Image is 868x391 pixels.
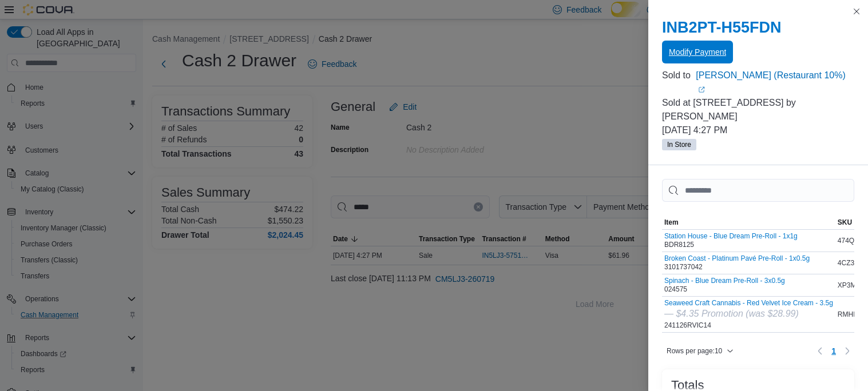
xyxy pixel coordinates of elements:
[664,277,785,285] button: Spinach - Blue Dream Pre-Roll - 3x0.5g
[813,342,854,360] nav: Pagination for table: MemoryTable from EuiInMemoryTable
[667,139,691,150] span: In Store
[838,218,852,227] span: SKU
[664,299,833,330] div: 241126RVIC14
[669,46,726,58] span: Modify Payment
[827,342,841,360] button: Page 1 of 1
[667,346,722,356] span: Rows per page : 10
[664,254,810,262] button: Broken Coast - Platinum Pavé Pre-Roll - 1x0.5g
[696,69,854,96] a: [PERSON_NAME] (Restaurant 10%)External link
[664,254,810,272] div: 3101737042
[664,232,798,249] div: BDR8125
[662,69,693,82] div: Sold to
[662,344,738,358] button: Rows per page:10
[664,277,785,294] div: 024575
[664,218,679,227] span: Item
[662,41,733,63] button: Modify Payment
[831,345,836,357] span: 1
[662,96,854,123] p: Sold at [STREET_ADDRESS] by [PERSON_NAME]
[664,307,833,321] div: — $4.35 Promotion (was $28.99)
[664,299,833,307] button: Seaweed Craft Cannabis - Red Velvet Ice Cream - 3.5g
[698,86,705,93] svg: External link
[662,123,854,137] p: [DATE] 4:27 PM
[850,5,863,18] button: Close this dialog
[662,179,854,202] input: This is a search bar. As you type, the results lower in the page will automatically filter.
[827,342,841,360] ul: Pagination for table: MemoryTable from EuiInMemoryTable
[662,139,696,150] span: In Store
[662,18,854,37] h2: INB2PT-H55FDN
[813,344,827,358] button: Previous page
[664,232,798,240] button: Station House - Blue Dream Pre-Roll - 1x1g
[841,344,854,358] button: Next page
[662,216,835,229] button: Item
